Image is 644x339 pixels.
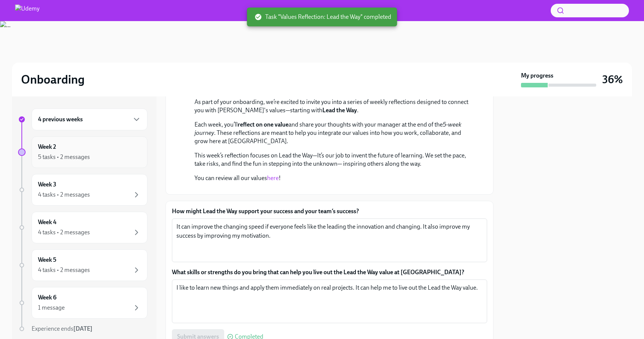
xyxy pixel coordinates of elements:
span: Task "Values Reflection: Lead the Way" completed [255,13,391,21]
img: Udemy [15,5,39,17]
p: As part of your onboarding, we’re excited to invite you into a series of weekly reflections desig... [194,98,475,115]
a: Week 34 tasks • 2 messages [18,174,147,206]
a: Week 44 tasks • 2 messages [18,212,147,243]
p: You can review all our values ! [194,174,475,182]
div: 1 message [38,304,65,312]
label: What skills or strengths do you bring that can help you live out the Lead the Way value at [GEOGR... [172,268,487,276]
h6: Week 5 [38,256,56,264]
div: 4 previous weeks [32,108,147,130]
p: Each week, you’ll and share your thoughts with your manager at the end of the . These reflections... [194,121,475,145]
textarea: I like to learn new things and apply them immediately on real projects. It can help me to live ou... [176,283,483,319]
textarea: It can improve the changing speed if everyone feels like the leading the innovation and changing.... [176,222,483,258]
h3: 36% [602,73,623,86]
div: 4 tasks • 2 messages [38,191,90,199]
strong: reflect on one value [238,121,289,128]
h6: Week 2 [38,143,56,151]
p: This week’s reflection focuses on Lead the Way—It’s our job to invent the future of learning. We ... [194,151,475,168]
a: Week 54 tasks • 2 messages [18,249,147,281]
label: How might Lead the Way support your success and your team’s success? [172,207,487,215]
a: Week 25 tasks • 2 messages [18,136,147,168]
a: here [267,174,279,182]
h6: Week 3 [38,180,56,189]
strong: Lead the Way [322,107,357,114]
a: Week 61 message [18,287,147,319]
h2: Onboarding [21,72,85,87]
strong: [DATE] [73,325,93,332]
h6: Week 4 [38,218,56,226]
div: 4 tasks • 2 messages [38,266,90,274]
h6: Week 6 [38,293,56,302]
h6: 4 previous weeks [38,115,83,124]
span: Experience ends [32,325,93,332]
div: 5 tasks • 2 messages [38,153,90,161]
div: 4 tasks • 2 messages [38,228,90,237]
strong: My progress [521,72,553,80]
